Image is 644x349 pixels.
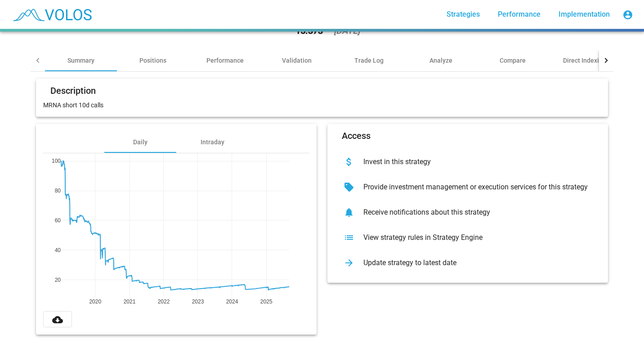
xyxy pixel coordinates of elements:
mat-icon: notifications [342,205,356,220]
div: Performance [206,56,244,65]
mat-icon: cloud_download [52,314,63,325]
div: Validation [282,56,312,65]
div: 15.373 [295,26,323,35]
button: Provide investment management or execution services for this strategy [335,174,601,200]
summary: DescriptionMRNA short 10d callsDailyIntradayAccessInvest in this strategyProvide investment manag... [31,72,613,342]
mat-icon: account_circle [622,9,633,20]
mat-card-title: Access [342,131,371,140]
img: blue_transparent.png [7,3,96,26]
div: Analyze [429,56,452,65]
a: Strategies [439,6,487,23]
div: Update strategy to latest date [356,258,594,267]
mat-icon: sell [342,180,356,194]
mat-icon: list [342,230,356,245]
mat-icon: arrow_forward [342,256,356,270]
div: Trade Log [354,56,384,65]
div: Summary [67,56,94,65]
a: Performance [491,6,548,23]
mat-card-title: Description [50,86,96,95]
div: Receive notifications about this strategy [356,208,594,217]
div: [DATE] [334,26,360,35]
button: View strategy rules in Strategy Engine [335,225,601,250]
div: View strategy rules in Strategy Engine [356,233,594,242]
button: Invest in this strategy [335,149,601,174]
div: Invest in this strategy [356,157,594,166]
button: Receive notifications about this strategy [335,200,601,225]
div: Direct Indexing [563,56,606,65]
span: Performance [498,10,541,18]
div: Provide investment management or execution services for this strategy [356,183,594,192]
mat-icon: attach_money [342,155,356,169]
div: Compare [500,56,526,65]
div: Intraday [201,138,224,147]
p: MRNA short 10d calls [43,101,601,110]
span: Strategies [447,10,480,18]
a: Implementation [551,6,617,23]
div: Daily [133,138,148,147]
div: Positions [139,56,166,65]
button: Update strategy to latest date [335,250,601,276]
span: Implementation [559,10,610,18]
